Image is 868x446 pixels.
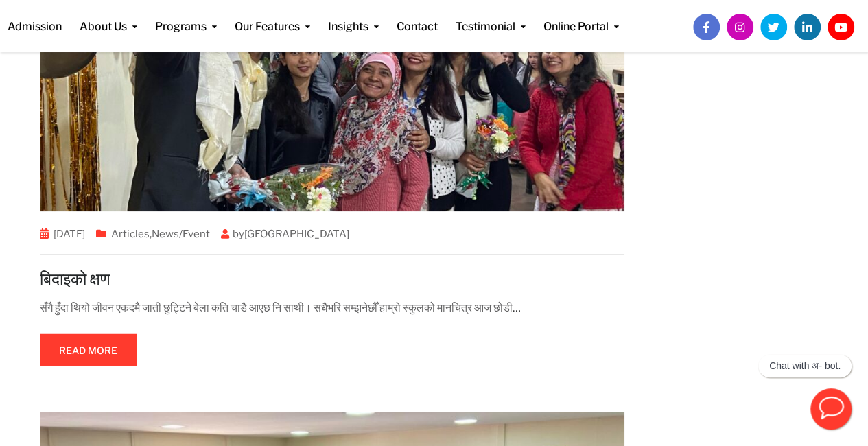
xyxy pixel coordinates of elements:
a: News/Event [152,228,210,240]
a: Articles [111,228,150,240]
div: सँगै हुँदा थियो जीवन एकदमै जाती छुट्टिने बेला कति चाडै आएछ नि साथी। सधैंभरि सम्झनेछौँ हाम्रो स्कु... [40,299,625,317]
p: Chat with अ- bot. [769,360,841,372]
a: [DATE] [54,228,85,240]
a: Read more [40,334,137,366]
a: बिदाइको क्षण [40,56,625,69]
span: , [91,228,215,240]
span: by [215,228,355,240]
a: बिदाइको क्षण [40,269,110,289]
a: [GEOGRAPHIC_DATA] [244,228,349,240]
a: … [513,301,521,314]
